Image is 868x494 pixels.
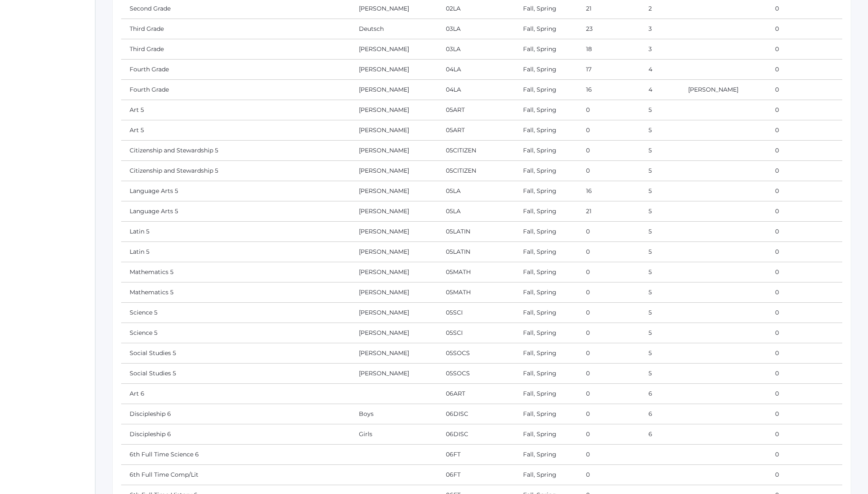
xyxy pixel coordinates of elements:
[775,471,779,478] a: 0
[515,60,578,80] td: Fall, Spring
[640,141,680,161] td: 5
[130,471,198,478] a: 6th Full Time Comp/Lit
[446,86,461,93] a: 04LA
[446,207,461,215] a: 05LA
[640,19,680,39] td: 3
[350,141,437,161] td: [PERSON_NAME]
[586,5,591,12] a: 21
[586,147,590,154] a: 0
[130,369,176,377] a: Social Studies 5
[350,282,437,303] td: [PERSON_NAME]
[586,288,590,296] a: 0
[515,201,578,222] td: Fall, Spring
[640,161,680,181] td: 5
[515,282,578,303] td: Fall, Spring
[350,19,437,39] td: Deutsch
[350,39,437,60] td: [PERSON_NAME]
[130,45,164,53] a: Third Grade
[775,45,779,53] a: 0
[446,451,461,458] a: 06FT
[586,86,592,93] a: 16
[130,248,149,255] a: Latin 5
[515,39,578,60] td: Fall, Spring
[775,65,779,73] a: 0
[130,187,178,195] a: Language Arts 5
[775,410,779,418] a: 0
[586,65,591,73] a: 17
[130,309,157,316] a: Science 5
[640,343,680,364] td: 5
[446,471,461,478] a: 06FT
[350,323,437,343] td: [PERSON_NAME]
[130,390,144,397] a: Art 6
[586,390,590,397] a: 0
[586,309,590,316] a: 0
[446,390,465,397] a: 06ART
[640,201,680,222] td: 5
[640,242,680,262] td: 5
[515,100,578,120] td: Fall, Spring
[586,329,590,337] a: 0
[515,19,578,39] td: Fall, Spring
[640,364,680,384] td: 5
[515,323,578,343] td: Fall, Spring
[446,228,470,235] a: 05LATIN
[586,471,590,478] a: 0
[515,120,578,141] td: Fall, Spring
[586,167,590,174] a: 0
[775,5,779,12] a: 0
[446,25,461,33] a: 03LA
[350,303,437,323] td: [PERSON_NAME]
[775,86,779,93] a: 0
[350,100,437,120] td: [PERSON_NAME]
[350,120,437,141] td: [PERSON_NAME]
[130,288,174,296] a: Mathematics 5
[446,248,470,255] a: 05LATIN
[586,369,590,377] a: 0
[515,181,578,201] td: Fall, Spring
[130,207,178,215] a: Language Arts 5
[515,303,578,323] td: Fall, Spring
[350,80,437,100] td: [PERSON_NAME]
[640,323,680,343] td: 5
[446,45,461,53] a: 03LA
[446,369,470,377] a: 05SOCS
[446,147,476,154] a: 05CITIZEN
[350,424,437,445] td: Girls
[130,451,199,458] a: 6th Full Time Science 6
[446,349,470,357] a: 05SOCS
[130,25,164,33] a: Third Grade
[446,5,461,12] a: 02LA
[515,384,578,404] td: Fall, Spring
[640,262,680,282] td: 5
[130,329,157,337] a: Science 5
[515,80,578,100] td: Fall, Spring
[775,106,779,114] a: 0
[640,222,680,242] td: 5
[130,349,176,357] a: Social Studies 5
[350,181,437,201] td: [PERSON_NAME]
[515,424,578,445] td: Fall, Spring
[775,349,779,357] a: 0
[586,228,590,235] a: 0
[130,167,218,174] a: Citizenship and Stewardship 5
[640,303,680,323] td: 5
[446,288,471,296] a: 05MATH
[775,25,779,33] a: 0
[130,228,149,235] a: Latin 5
[130,86,169,93] a: Fourth Grade
[515,343,578,364] td: Fall, Spring
[446,329,463,337] a: 05SCI
[130,126,144,134] a: Art 5
[515,222,578,242] td: Fall, Spring
[130,147,218,154] a: Citizenship and Stewardship 5
[775,390,779,397] a: 0
[586,268,590,276] a: 0
[586,410,590,418] a: 0
[775,451,779,458] a: 0
[640,282,680,303] td: 5
[586,126,590,134] a: 0
[350,404,437,424] td: Boys
[775,147,779,154] a: 0
[446,65,461,73] a: 04LA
